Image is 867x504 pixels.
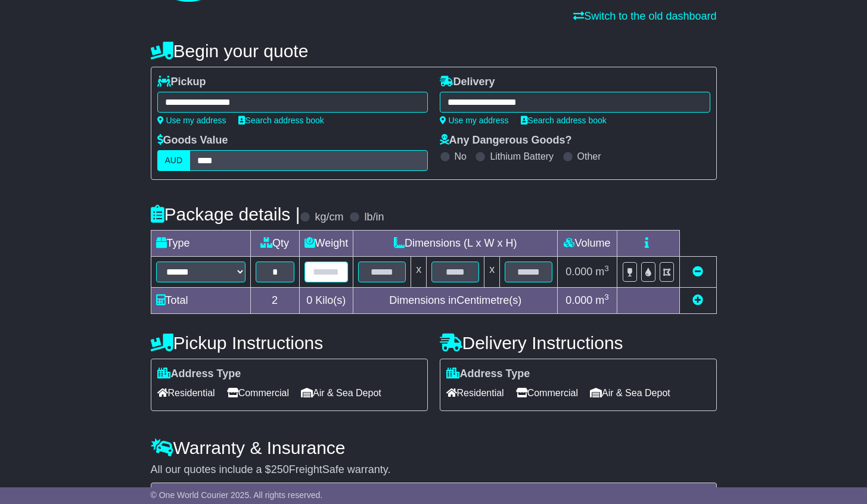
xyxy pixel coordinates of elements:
h4: Package details | [151,204,300,224]
span: Air & Sea Depot [301,384,381,402]
span: Residential [157,384,215,402]
span: © One World Courier 2025. All rights reserved. [151,490,323,500]
span: m [595,294,609,306]
span: Residential [446,384,504,402]
span: Commercial [227,384,289,402]
sup: 3 [604,293,609,301]
td: Volume [558,231,617,257]
span: 0.000 [565,266,592,278]
span: 0 [306,294,312,306]
td: Dimensions (L x W x H) [353,231,558,257]
div: All our quotes include a $ FreightSafe warranty. [151,463,717,477]
a: Search address book [238,116,324,125]
td: Dimensions in Centimetre(s) [353,288,558,314]
td: 2 [250,288,299,314]
a: Search address book [521,116,607,125]
td: Weight [299,231,353,257]
span: Air & Sea Depot [590,384,670,402]
label: AUD [157,150,191,171]
label: Delivery [440,76,495,89]
a: Use my address [440,116,509,125]
span: m [595,266,609,278]
label: Address Type [446,368,530,381]
td: Type [151,231,250,257]
td: Total [151,288,250,314]
label: Goods Value [157,134,228,147]
label: kg/cm [315,211,343,224]
a: Use my address [157,116,226,125]
span: 250 [271,463,289,475]
label: Any Dangerous Goods? [440,134,572,147]
td: Qty [250,231,299,257]
span: 0.000 [565,294,592,306]
td: Kilo(s) [299,288,353,314]
h4: Begin your quote [151,41,717,61]
h4: Pickup Instructions [151,333,428,353]
td: x [411,257,427,288]
label: Address Type [157,368,241,381]
label: Other [577,151,601,162]
h4: Delivery Instructions [440,333,717,353]
label: lb/in [364,211,384,224]
sup: 3 [604,264,609,273]
span: Commercial [516,384,578,402]
a: Switch to the old dashboard [573,10,716,22]
label: Pickup [157,76,206,89]
a: Remove this item [692,266,703,278]
td: x [484,257,500,288]
label: Lithium Battery [490,151,554,162]
label: No [455,151,467,162]
h4: Warranty & Insurance [151,438,717,458]
a: Add new item [692,294,703,306]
